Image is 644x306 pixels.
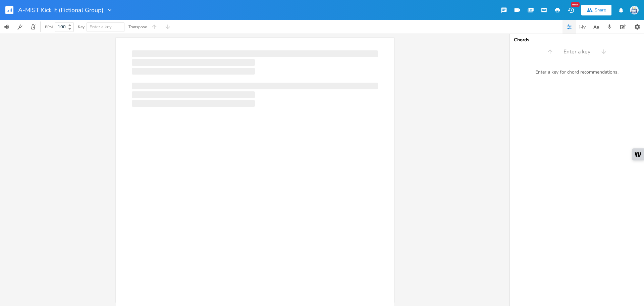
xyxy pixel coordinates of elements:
[571,2,580,7] div: New
[78,25,85,29] div: Key
[595,7,606,13] div: Share
[630,6,639,14] img: Sign In
[45,25,53,29] div: BPM
[564,4,578,16] button: New
[18,7,104,13] span: A-MIST Kick It (Fictional Group)
[514,38,640,42] div: Chords
[90,24,112,30] span: Enter a key
[510,65,644,79] div: Enter a key for chord recommendations.
[563,48,590,56] span: Enter a key
[581,5,611,15] button: Share
[128,25,147,29] div: Transpose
